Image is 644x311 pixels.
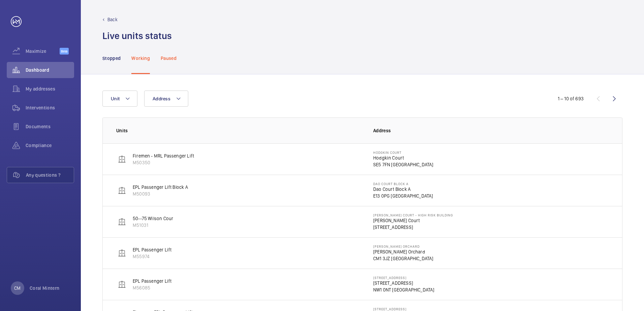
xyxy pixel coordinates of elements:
[373,286,434,293] p: NW1 0NT [GEOGRAPHIC_DATA]
[373,244,433,248] p: [PERSON_NAME] Orchard
[133,278,171,284] p: EPL Passenger Lift
[373,276,434,280] p: [STREET_ADDRESS]
[373,150,433,154] p: Hodgkin Court
[118,280,126,288] img: elevator.svg
[26,123,74,130] span: Documents
[131,55,150,62] p: Working
[373,224,453,231] p: [STREET_ADDRESS]
[133,222,173,229] p: M51031
[373,182,433,186] p: Dao Court Block A
[558,95,584,102] div: 1 – 10 of 693
[116,127,362,134] p: Units
[107,16,118,23] p: Back
[102,30,172,42] h1: Live units status
[26,172,74,178] span: Any questions ?
[373,280,434,286] p: [STREET_ADDRESS]
[26,142,74,149] span: Compliance
[153,96,170,101] span: Address
[161,55,176,62] p: Paused
[373,193,433,199] p: E13 0PG [GEOGRAPHIC_DATA]
[133,246,171,253] p: EPL Passenger Lift
[373,127,609,134] p: Address
[373,307,429,311] p: [STREET_ADDRESS]
[373,255,433,262] p: CM1 3JZ [GEOGRAPHIC_DATA]
[111,96,120,101] span: Unit
[144,91,188,107] button: Address
[133,253,171,260] p: M55974
[118,186,126,195] img: elevator.svg
[26,104,74,111] span: Interventions
[133,159,194,166] p: M50350
[133,152,194,159] p: Firemen - MRL Passenger Lift
[118,249,126,257] img: elevator.svg
[373,154,433,161] p: Hodgkin Court
[373,248,433,255] p: [PERSON_NAME] Orchard
[373,186,433,193] p: Dao Court Block A
[133,191,188,197] p: M50093
[26,85,74,92] span: My addresses
[133,184,188,191] p: EPL Passenger Lift Block A
[14,285,21,291] p: CM
[373,213,453,217] p: [PERSON_NAME] Court - High Risk Building
[102,55,121,62] p: Stopped
[26,67,74,73] span: Dashboard
[26,48,60,55] span: Maximize
[133,284,171,291] p: M56085
[118,218,126,226] img: elevator.svg
[30,285,60,291] p: Coral Mintern
[60,48,69,55] span: Beta
[102,91,137,107] button: Unit
[373,217,453,224] p: [PERSON_NAME] Court
[118,155,126,163] img: elevator.svg
[133,215,173,222] p: 50--75 Wilson Cour
[373,161,433,168] p: SE5 7FN [GEOGRAPHIC_DATA]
